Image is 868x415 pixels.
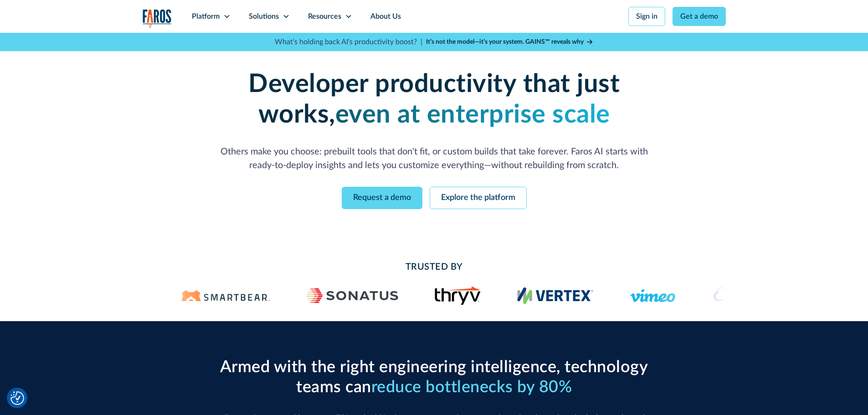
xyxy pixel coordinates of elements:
div: Platform [192,11,220,22]
div: Solutions [249,11,279,22]
a: Sign in [628,7,665,26]
img: Logo of the software testing platform SmartBear. [181,290,270,301]
img: Logo of the video hosting platform Vimeo. [630,289,675,302]
strong: It’s not the model—it’s your system. GAINS™ reveals why [426,39,584,45]
a: home [143,9,172,28]
h2: Trusted By [216,260,653,274]
h2: Armed with the right engineering intelligence, technology teams can [216,358,653,397]
p: What's holding back AI's productivity boost? | [275,36,422,47]
img: Revisit consent button [10,391,24,405]
img: Logo of the analytics and reporting company Faros. [143,9,172,28]
a: Get a demo [673,7,726,26]
img: Vertex's logo [517,287,593,304]
a: It’s not the model—it’s your system. GAINS™ reveals why [426,37,594,47]
img: Thryv's logo [435,287,481,305]
div: Resources [308,11,341,22]
strong: even at enterprise scale [335,102,610,128]
p: Others make you choose: prebuilt tools that don't fit, or custom builds that take forever. Faros ... [216,145,653,172]
img: Sonatus Logo [306,288,398,303]
button: Cookie Settings [10,391,24,405]
span: reduce bottlenecks by 80% [371,379,572,395]
a: Explore the platform [430,187,527,209]
strong: Developer productivity that just works, [248,72,620,128]
a: Request a demo [342,187,422,209]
